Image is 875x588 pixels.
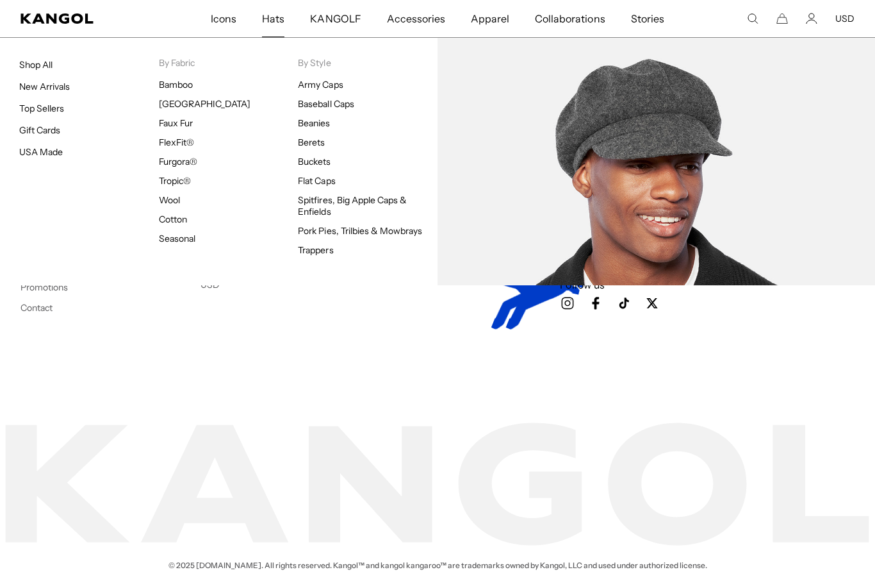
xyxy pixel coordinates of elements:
[159,79,193,90] a: Bamboo
[298,57,437,69] p: By Style
[159,137,194,148] a: FlexFit®
[298,79,343,90] a: Army Caps
[159,175,191,187] a: Tropic®
[19,81,70,92] a: New Arrivals
[159,156,197,167] a: Furgora®
[806,13,817,24] a: Account
[298,117,330,129] a: Beanies
[159,117,193,129] a: Faux Fur
[298,156,331,167] a: Buckets
[19,124,60,136] a: Gift Cards
[20,281,68,293] a: Promotions
[19,59,53,71] a: Shop All
[159,57,298,69] p: By Fabric
[159,214,187,225] a: Cotton
[437,38,875,285] img: Spitfires.jpg
[20,302,53,314] a: Contact
[19,146,63,158] a: USA Made
[835,13,855,24] button: USD
[159,98,250,110] a: [GEOGRAPHIC_DATA]
[298,137,325,148] a: Berets
[747,13,758,24] summary: Search here
[298,225,422,237] a: Pork Pies, Trilbies & Mowbrays
[298,194,407,217] a: Spitfires, Big Apple Caps & Enfields
[776,13,788,24] button: Cart
[298,244,333,256] a: Trappers
[19,103,64,114] a: Top Sellers
[159,194,180,206] a: Wool
[298,175,335,187] a: Flat Caps
[298,98,354,110] a: Baseball Caps
[159,233,195,244] a: Seasonal
[20,13,139,24] a: Kangol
